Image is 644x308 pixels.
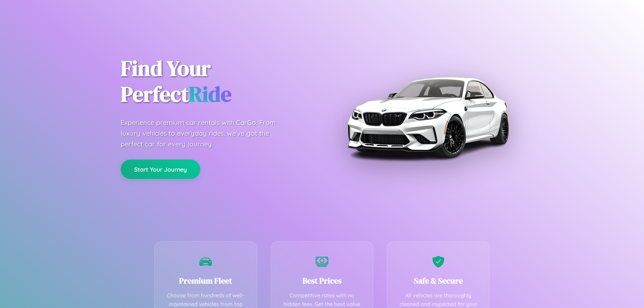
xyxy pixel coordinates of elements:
[189,79,231,109] span: Ride
[281,275,363,286] h3: Best Prices
[121,160,200,179] button: Start Your Journey
[165,275,247,286] h3: Premium Fleet
[121,56,312,107] h1: Find Your Perfect
[344,34,512,201] img: Premium BMW car rental vehicle
[121,117,288,149] p: Experience premium car rentals with CarGo. From luxury vehicles to everyday rides, we've got the ...
[397,275,479,286] h3: Safe & Secure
